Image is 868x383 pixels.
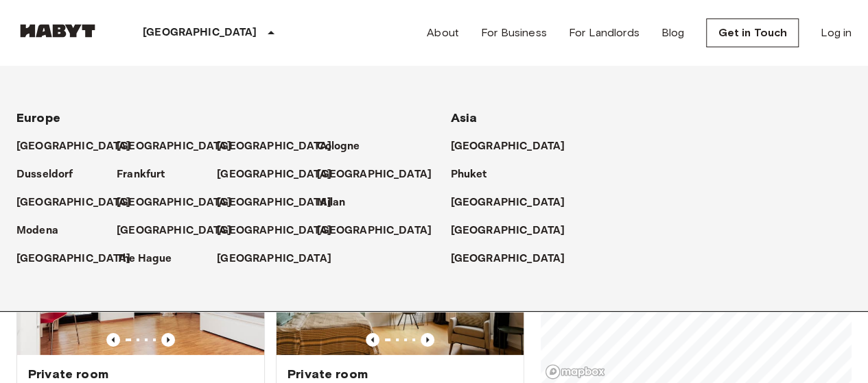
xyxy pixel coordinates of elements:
[451,223,565,239] p: [GEOGRAPHIC_DATA]
[451,110,478,125] span: Asia
[421,333,434,347] button: Previous image
[161,333,175,347] button: Previous image
[117,195,231,211] p: [GEOGRAPHIC_DATA]
[217,195,345,211] a: [GEOGRAPHIC_DATA]
[217,223,345,239] a: [GEOGRAPHIC_DATA]
[317,223,445,239] a: [GEOGRAPHIC_DATA]
[16,195,131,211] p: [GEOGRAPHIC_DATA]
[366,333,379,347] button: Previous image
[16,251,145,267] a: [GEOGRAPHIC_DATA]
[217,166,331,183] p: [GEOGRAPHIC_DATA]
[117,166,178,183] a: Frankfurt
[451,251,565,267] p: [GEOGRAPHIC_DATA]
[821,25,852,41] a: Log in
[317,166,445,183] a: [GEOGRAPHIC_DATA]
[451,138,565,155] p: [GEOGRAPHIC_DATA]
[217,223,331,239] p: [GEOGRAPHIC_DATA]
[16,223,72,239] a: Modena
[106,333,120,347] button: Previous image
[427,25,459,41] a: About
[117,223,245,239] a: [GEOGRAPHIC_DATA]
[451,166,501,183] a: Phuket
[117,138,245,155] a: [GEOGRAPHIC_DATA]
[317,195,345,211] p: Milan
[451,138,579,155] a: [GEOGRAPHIC_DATA]
[451,223,579,239] a: [GEOGRAPHIC_DATA]
[317,195,359,211] a: Milan
[288,366,368,382] span: Private room
[16,110,60,125] span: Europe
[16,138,131,155] p: [GEOGRAPHIC_DATA]
[569,25,640,41] a: For Landlords
[117,251,172,267] p: The Hague
[117,166,165,183] p: Frankfurt
[317,138,360,155] p: Cologne
[317,138,373,155] a: Cologne
[217,195,331,211] p: [GEOGRAPHIC_DATA]
[217,251,345,267] a: [GEOGRAPHIC_DATA]
[117,138,231,155] p: [GEOGRAPHIC_DATA]
[451,195,579,211] a: [GEOGRAPHIC_DATA]
[117,251,185,267] a: The Hague
[16,166,73,183] p: Dusseldorf
[217,138,331,155] p: [GEOGRAPHIC_DATA]
[451,251,579,267] a: [GEOGRAPHIC_DATA]
[16,24,99,38] img: Habyt
[16,195,145,211] a: [GEOGRAPHIC_DATA]
[117,195,245,211] a: [GEOGRAPHIC_DATA]
[143,25,257,41] p: [GEOGRAPHIC_DATA]
[217,251,331,267] p: [GEOGRAPHIC_DATA]
[451,195,565,211] p: [GEOGRAPHIC_DATA]
[28,366,108,382] span: Private room
[16,251,131,267] p: [GEOGRAPHIC_DATA]
[16,138,145,155] a: [GEOGRAPHIC_DATA]
[16,223,58,239] p: Modena
[217,166,345,183] a: [GEOGRAPHIC_DATA]
[16,166,87,183] a: Dusseldorf
[451,166,487,183] p: Phuket
[317,166,432,183] p: [GEOGRAPHIC_DATA]
[481,25,547,41] a: For Business
[317,223,432,239] p: [GEOGRAPHIC_DATA]
[117,223,231,239] p: [GEOGRAPHIC_DATA]
[545,364,605,380] a: Mapbox logo
[661,25,685,41] a: Blog
[217,138,345,155] a: [GEOGRAPHIC_DATA]
[706,18,799,47] a: Get in Touch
